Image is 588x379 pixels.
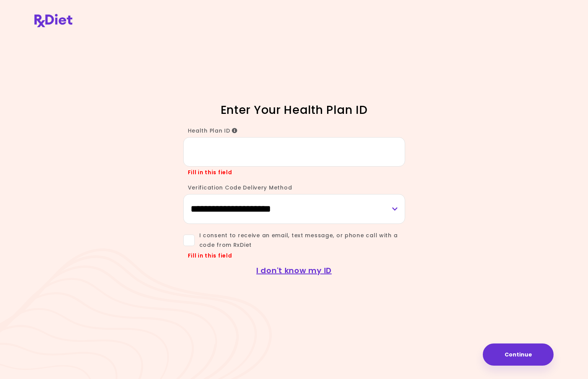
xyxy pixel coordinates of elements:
[183,184,292,191] label: Verification Code Delivery Method
[483,343,554,366] button: Continue
[183,252,405,260] div: Fill in this field
[256,265,332,276] a: I don't know my ID
[183,168,405,177] div: Fill in this field
[232,128,238,133] i: Info
[160,102,428,117] h1: Enter Your Health Plan ID
[188,127,238,134] span: Health Plan ID
[34,14,72,27] img: RxDiet
[195,231,405,250] span: I consent to receive an email, text message, or phone call with a code from RxDiet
